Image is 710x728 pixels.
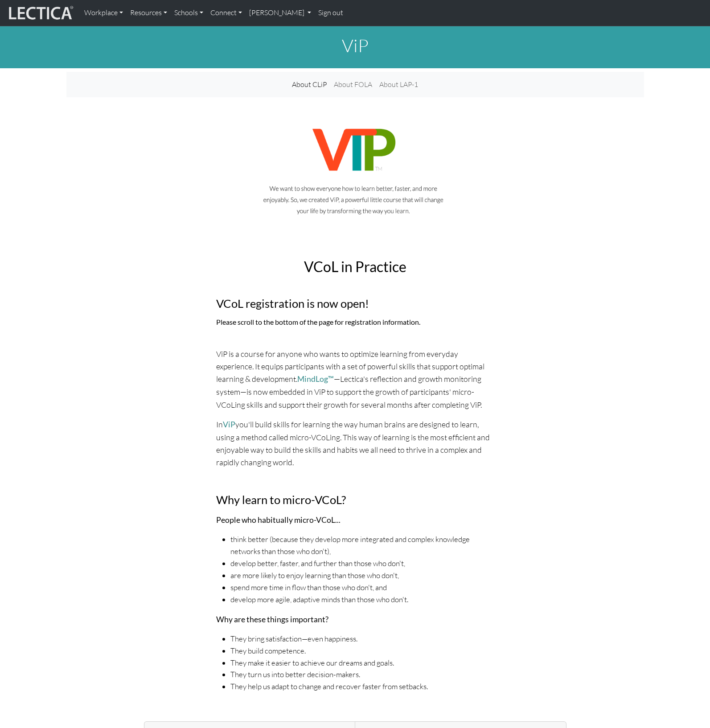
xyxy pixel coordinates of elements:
[216,318,494,326] h6: Please scroll to the bottom of the page for registration information.
[230,681,494,693] li: They help us adapt to change and recover faster from setbacks.
[216,615,328,624] strong: Why are these things important?
[230,570,494,582] li: are more likely to enjoy learning than those who don't,
[246,4,315,22] a: [PERSON_NAME]
[288,75,330,94] a: About CLiP
[216,297,494,310] h3: VCoL registration is now open!
[81,4,127,22] a: Workplace
[216,347,494,411] p: ViP is a course for anyone who wants to optimize learning from everyday experience. It equips par...
[171,4,207,22] a: Schools
[230,594,494,606] li: develop more agile, adaptive minds than those who don't.
[297,374,334,384] a: MindLog™
[216,258,494,275] h2: VCoL in Practice
[216,493,494,507] h3: Why learn to micro-VCoL?
[230,645,494,657] li: They build competence.
[315,4,347,22] a: Sign out
[230,558,494,570] li: develop better, faster, and further than those who don't,
[127,4,171,22] a: Resources
[230,669,494,681] li: They turn us into better decision-makers.
[230,582,494,594] li: spend more time in flow than those who don't, and
[66,35,644,56] h1: ViP
[207,4,246,22] a: Connect
[223,420,235,429] a: ViP
[230,633,494,645] li: They bring satisfaction—even happiness.
[216,515,341,525] strong: People who habitually micro-VCoL...
[230,657,494,669] li: They make it easier to achieve our dreams and goals.
[7,4,74,21] img: lecticalive
[216,119,494,222] img: Ad image
[330,75,376,94] a: About FOLA
[216,418,494,469] p: In you'll build skills for learning the way human brains are designed to learn, using a method ca...
[230,534,494,558] li: think better (because they develop more integrated and complex knowledge networks than those who ...
[376,75,422,94] a: About LAP-1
